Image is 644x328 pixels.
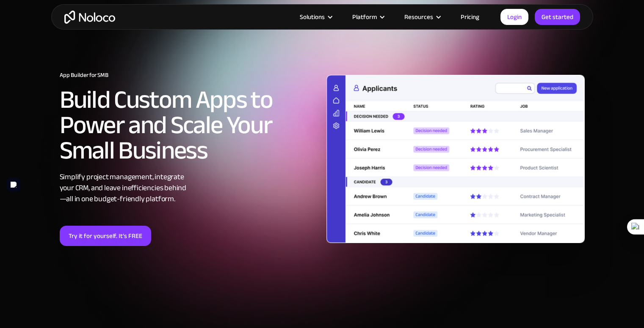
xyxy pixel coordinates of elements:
[394,11,450,22] div: Resources
[352,11,377,22] div: Platform
[300,11,325,22] div: Solutions
[450,11,490,22] a: Pricing
[289,11,342,22] div: Solutions
[342,11,394,22] div: Platform
[64,11,115,24] a: home
[60,172,318,205] div: Simplify project management, integrate your CRM, and leave inefficiencies behind —all in one budg...
[60,226,151,246] a: Try it for yourself. It’s FREE
[500,9,528,25] a: Login
[404,11,433,22] div: Resources
[60,72,318,79] h1: App Builder for SMB
[535,9,580,25] a: Get started
[60,87,318,163] h2: Build Custom Apps to Power and Scale Your Small Business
